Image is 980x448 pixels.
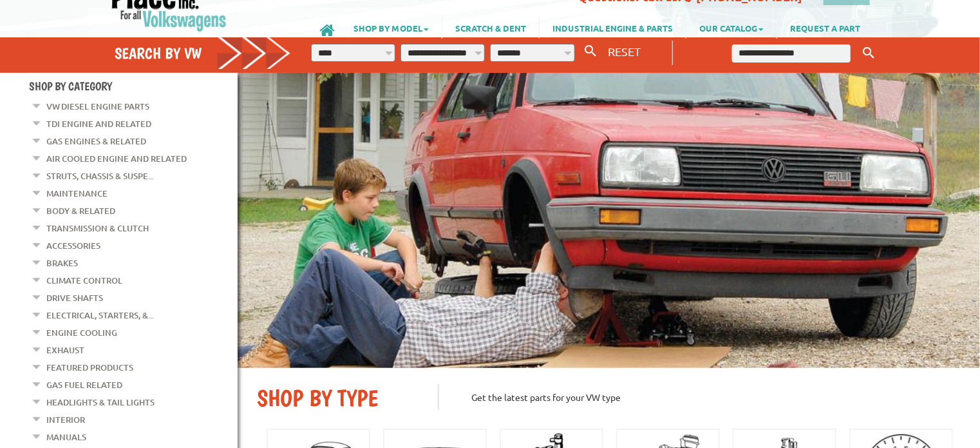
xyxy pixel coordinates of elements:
[540,17,686,39] a: INDUSTRIAL ENGINE & PARTS
[46,342,84,358] a: Exhaust
[29,79,238,93] h4: Shop By Category
[46,98,149,115] a: VW Diesel Engine Parts
[46,220,149,237] a: Transmission & Clutch
[238,73,980,368] img: First slide [900x500]
[46,115,151,132] a: TDI Engine and Related
[46,411,85,428] a: Interior
[46,272,122,289] a: Climate Control
[608,44,641,58] span: RESET
[46,185,108,202] a: Maintenance
[257,384,419,412] h2: SHOP BY TYPE
[46,289,103,306] a: Drive Shafts
[603,42,646,61] button: RESET
[46,359,133,376] a: Featured Products
[46,429,86,445] a: Manuals
[46,324,117,341] a: Engine Cooling
[777,17,873,39] a: REQUEST A PART
[46,237,100,254] a: Accessories
[580,42,602,61] button: Search By VW...
[46,307,154,324] a: Electrical, Starters, &...
[341,17,442,39] a: SHOP BY MODEL
[46,376,122,393] a: Gas Fuel Related
[686,17,777,39] a: OUR CATALOG
[115,44,291,63] h4: Search by VW
[438,384,961,410] p: Get the latest parts for your VW type
[46,202,115,219] a: Body & Related
[46,150,187,167] a: Air Cooled Engine and Related
[859,43,878,64] button: Keyword Search
[46,133,146,150] a: Gas Engines & Related
[46,168,154,184] a: Struts, Chassis & Suspe...
[46,255,78,271] a: Brakes
[46,394,155,411] a: Headlights & Tail Lights
[442,17,539,39] a: SCRATCH & DENT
